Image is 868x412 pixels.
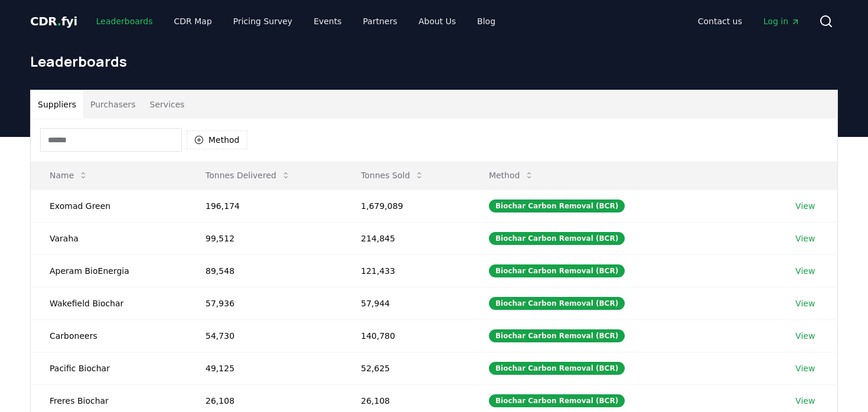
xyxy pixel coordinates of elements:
td: 121,433 [342,254,470,287]
td: Varaha [31,222,187,254]
td: Wakefield Biochar [31,287,187,319]
a: Blog [468,11,505,32]
nav: Main [688,11,810,32]
td: 54,730 [187,319,342,352]
div: Biochar Carbon Removal (BCR) [489,232,625,245]
button: Name [40,164,97,187]
td: 89,548 [187,254,342,287]
td: Exomad Green [31,189,187,222]
td: 57,944 [342,287,470,319]
td: 1,679,089 [342,189,470,222]
td: 140,780 [342,319,470,352]
button: Tonnes Delivered [196,164,300,187]
td: 52,625 [342,352,470,384]
a: Pricing Survey [224,11,302,32]
nav: Main [87,11,505,32]
td: 214,845 [342,222,470,254]
td: 57,936 [187,287,342,319]
span: Log in [763,15,800,27]
a: View [795,233,815,244]
button: Suppliers [31,90,83,119]
td: 196,174 [187,189,342,222]
a: View [795,297,815,309]
a: Partners [354,11,407,32]
span: . [57,14,61,28]
span: CDR fyi [30,14,77,28]
div: Biochar Carbon Removal (BCR) [489,200,625,212]
div: Biochar Carbon Removal (BCR) [489,329,625,342]
a: CDR Map [165,11,221,32]
a: Events [304,11,351,32]
a: Log in [754,11,810,32]
a: View [795,362,815,374]
td: 99,512 [187,222,342,254]
td: Aperam BioEnergia [31,254,187,287]
a: About Us [409,11,465,32]
a: View [795,200,815,212]
div: Biochar Carbon Removal (BCR) [489,264,625,277]
button: Services [143,90,192,119]
button: Method [479,164,544,187]
td: Carboneers [31,319,187,352]
a: Contact us [688,11,752,32]
a: Leaderboards [87,11,162,32]
td: 49,125 [187,352,342,384]
td: Pacific Biochar [31,352,187,384]
h1: Leaderboards [30,52,838,71]
div: Biochar Carbon Removal (BCR) [489,297,625,310]
div: Biochar Carbon Removal (BCR) [489,394,625,407]
button: Purchasers [83,90,143,119]
div: Biochar Carbon Removal (BCR) [489,362,625,375]
button: Method [187,130,247,149]
button: Tonnes Sold [351,164,433,187]
a: CDR.fyi [30,13,77,30]
a: View [795,395,815,407]
a: View [795,265,815,277]
a: View [795,330,815,342]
